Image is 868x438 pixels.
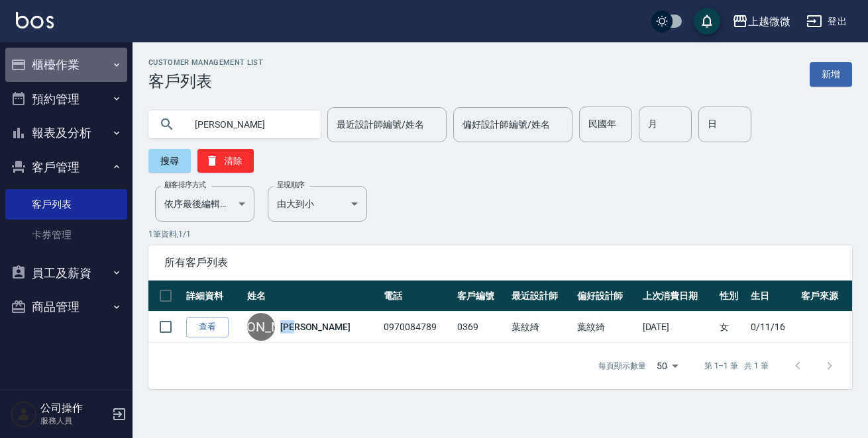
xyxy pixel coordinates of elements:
[16,12,54,28] img: Logo
[727,8,796,35] button: 上越微微
[801,9,852,34] button: 登出
[186,107,310,142] input: 搜尋關鍵字
[11,401,37,427] img: Person
[5,220,127,250] a: 卡券管理
[5,256,127,290] button: 員工及薪資
[5,150,127,185] button: 客戶管理
[798,281,852,312] th: 客戶來源
[639,281,716,312] th: 上次消費日期
[197,149,254,173] button: 清除
[148,72,263,91] h3: 客戶列表
[598,360,646,372] p: 每頁顯示數量
[183,281,244,312] th: 詳細資料
[244,281,380,312] th: 姓名
[148,149,191,173] button: 搜尋
[247,313,275,341] div: [PERSON_NAME]
[155,186,254,222] div: 依序最後編輯時間
[508,312,574,343] td: 葉紋綺
[574,312,639,343] td: 葉紋綺
[639,312,716,343] td: [DATE]
[268,186,367,222] div: 由大到小
[40,415,108,427] p: 服務人員
[508,281,574,312] th: 最近設計師
[148,58,263,67] h2: Customer Management List
[694,8,720,34] button: save
[380,312,454,343] td: 0970084789
[747,312,798,343] td: 0/11/16
[5,189,127,220] a: 客戶列表
[5,48,127,82] button: 櫃檯作業
[5,116,127,150] button: 報表及分析
[280,320,351,333] a: [PERSON_NAME]
[5,82,127,116] button: 預約管理
[574,281,639,312] th: 偏好設計師
[716,281,747,312] th: 性別
[164,180,206,190] label: 顧客排序方式
[277,180,305,190] label: 呈現順序
[5,290,127,324] button: 商品管理
[810,62,852,87] a: 新增
[748,13,790,30] div: 上越微微
[164,256,836,269] span: 所有客戶列表
[704,360,769,372] p: 第 1–1 筆 共 1 筆
[454,312,508,343] td: 0369
[186,317,229,337] a: 查看
[747,281,798,312] th: 生日
[380,281,454,312] th: 電話
[454,281,508,312] th: 客戶編號
[148,228,852,240] p: 1 筆資料, 1 / 1
[716,312,747,343] td: 女
[651,348,683,384] div: 50
[40,402,108,415] h5: 公司操作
